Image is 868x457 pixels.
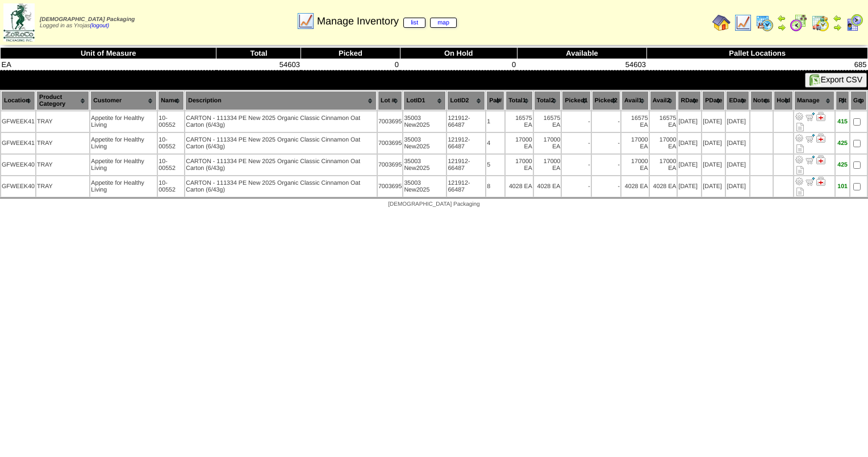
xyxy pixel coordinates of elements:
td: 7003695 [378,155,403,175]
td: 54603 [517,59,647,70]
th: Lot # [378,91,403,110]
i: Note [796,188,804,196]
th: Location [1,91,35,110]
th: Picked2 [592,91,620,110]
td: 35003 New2025 [403,111,446,132]
td: 0 [301,59,400,70]
td: - [592,133,620,153]
img: home.gif [712,14,731,32]
td: 121912-66487 [447,155,485,175]
td: 10-00552 [158,133,184,153]
td: Appetite for Healthy Living [90,176,157,197]
td: TRAY [36,111,89,132]
td: 7003695 [378,176,403,197]
span: [DEMOGRAPHIC_DATA] Packaging [388,201,479,207]
th: Product Category [36,91,89,110]
img: Manage Hold [816,155,825,164]
td: Appetite for Healthy Living [90,133,157,153]
th: EDate [726,91,749,110]
td: 16575 EA [650,111,677,132]
td: GFWEEK41 [1,111,35,132]
th: Total2 [534,91,561,110]
td: Appetite for Healthy Living [90,155,157,175]
td: [DATE] [726,111,749,132]
th: Grp [850,91,867,110]
td: 4028 EA [621,176,649,197]
img: Manage Hold [816,177,825,186]
td: CARTON - 111334 PE New 2025 Organic Classic Cinnamon Oat Carton (6/43g) [185,155,377,175]
td: 35003 New2025 [403,176,446,197]
img: arrowleft.gif [777,14,786,23]
td: GFWEEK41 [1,133,35,153]
td: 4028 EA [506,176,533,197]
td: CARTON - 111334 PE New 2025 Organic Classic Cinnamon Oat Carton (6/43g) [185,111,377,132]
td: 10-00552 [158,176,184,197]
td: 54603 [216,59,301,70]
td: 17000 EA [506,155,533,175]
img: Manage Hold [816,134,825,143]
a: list [403,18,425,28]
td: [DATE] [702,155,725,175]
td: 35003 New2025 [403,133,446,153]
img: calendarinout.gif [811,14,829,32]
td: 8 [486,176,504,197]
span: Manage Inventory [317,15,457,27]
div: 425 [836,140,849,147]
i: Note [796,166,804,175]
td: 5 [486,155,504,175]
i: Note [796,123,804,131]
img: arrowright.gif [833,23,842,32]
img: calendarprod.gif [756,14,774,32]
div: 101 [836,183,849,190]
td: 17000 EA [506,133,533,153]
th: RDate [678,91,701,110]
th: Total [216,48,301,59]
img: Adjust [795,177,804,186]
td: [DATE] [678,111,701,132]
img: zoroco-logo-small.webp [3,3,35,41]
th: On Hold [400,48,517,59]
td: 0 [400,59,517,70]
td: 17000 EA [534,155,561,175]
td: GFWEEK40 [1,176,35,197]
td: 17000 EA [534,133,561,153]
td: 121912-66487 [447,176,485,197]
th: Pallet Locations [647,48,868,59]
td: - [562,111,590,132]
img: Move [806,112,815,121]
td: - [562,133,590,153]
th: Customer [90,91,157,110]
img: Manage Hold [816,112,825,121]
div: 425 [836,161,849,168]
td: 4028 EA [534,176,561,197]
img: line_graph.gif [734,14,752,32]
th: Description [185,91,377,110]
th: Pal# [486,91,504,110]
td: 10-00552 [158,111,184,132]
td: 17000 EA [621,133,649,153]
td: 685 [647,59,868,70]
td: 121912-66487 [447,133,485,153]
td: [DATE] [726,133,749,153]
img: Adjust [795,112,804,121]
td: 1 [486,111,504,132]
td: GFWEEK40 [1,155,35,175]
a: (logout) [90,23,109,29]
img: Move [806,134,815,143]
th: Picked [301,48,400,59]
td: [DATE] [726,155,749,175]
img: Adjust [795,134,804,143]
td: 10-00552 [158,155,184,175]
span: Logged in as Yrojas [40,16,135,29]
td: TRAY [36,176,89,197]
td: Appetite for Healthy Living [90,111,157,132]
td: EA [1,59,216,70]
button: Export CSV [805,73,867,88]
a: map [430,18,457,28]
td: [DATE] [678,133,701,153]
th: Name [158,91,184,110]
td: 4 [486,133,504,153]
td: 16575 EA [621,111,649,132]
th: Plt [836,91,849,110]
td: 16575 EA [534,111,561,132]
